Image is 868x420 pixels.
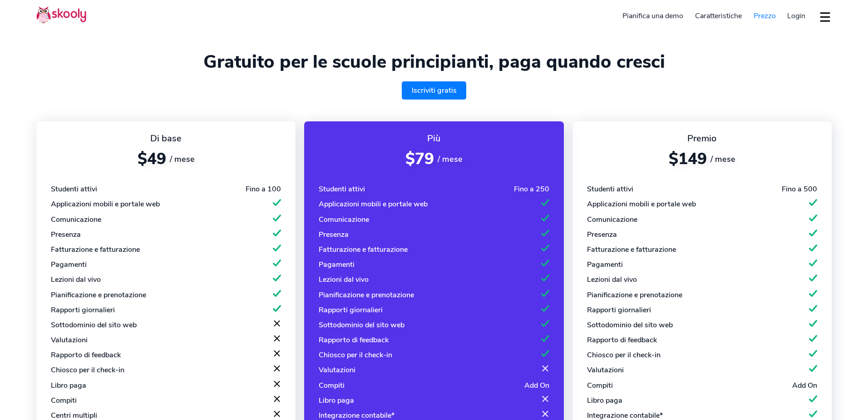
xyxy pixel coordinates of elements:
div: Compiti [51,395,77,405]
div: Libro paga [51,380,86,390]
span: Login [787,11,805,21]
div: Fatturazione e fatturazione [587,245,676,255]
span: $79 [405,148,434,170]
div: Presenza [587,230,617,240]
div: Fatturazione e fatturazione [51,245,140,255]
div: Chiosco per il check-in [587,350,661,360]
div: Chiosco per il check-in [319,350,392,360]
a: Caratteristiche [689,9,748,23]
div: Applicazioni mobili e portale web [51,199,160,209]
div: Fino a 100 [246,184,281,194]
a: Iscriviti gratis [402,81,467,100]
div: Lezioni dal vivo [587,275,637,285]
div: Studenti attivi [319,184,365,194]
a: Prezzo [748,9,782,23]
div: Applicazioni mobili e portale web [587,199,696,209]
div: Studenti attivi [51,184,97,194]
div: Sottodominio del sito web [319,320,404,330]
span: Prezzo [754,11,776,21]
div: Valutazioni [319,365,355,375]
h1: Gratuito per le scuole principianti, paga quando cresci [36,51,832,73]
div: Rapporti giornalieri [319,305,383,315]
div: Di base [51,132,281,145]
div: Pagamenti [587,260,623,270]
div: Presenza [319,230,349,240]
div: Libro paga [319,395,354,405]
span: $149 [669,148,707,170]
div: Rapporti giornalieri [51,305,115,315]
a: Pianifica una demo [617,9,690,23]
div: Rapporto di feedback [587,335,657,345]
div: Lezioni dal vivo [51,275,101,285]
img: Skooly [36,6,86,24]
div: Pianificazione e prenotazione [51,290,146,300]
div: Valutazioni [587,365,624,375]
div: Comunicazione [587,215,637,225]
div: Compiti [319,380,345,390]
span: / mese [438,154,463,165]
div: Fino a 250 [514,184,549,194]
div: Pianificazione e prenotazione [319,290,414,300]
span: / mese [710,154,735,165]
div: Add On [524,380,549,390]
span: / mese [170,154,195,165]
div: Sottodominio del sito web [587,320,673,330]
div: Comunicazione [51,215,101,225]
div: Rapporto di feedback [319,335,389,345]
div: Fino a 500 [782,184,817,194]
div: Sottodominio del sito web [51,320,137,330]
div: Pagamenti [319,260,355,270]
div: Fatturazione e fatturazione [319,245,408,255]
div: Compiti [587,380,613,390]
div: Pianificazione e prenotazione [587,290,682,300]
div: Rapporti giornalieri [587,305,651,315]
div: Comunicazione [319,215,369,225]
span: $49 [138,148,166,170]
div: Libro paga [587,395,622,405]
div: Più [319,132,549,145]
a: Login [781,9,811,23]
div: Applicazioni mobili e portale web [319,199,428,209]
button: dropdown menu [819,6,832,27]
div: Rapporto di feedback [51,350,121,360]
div: Lezioni dal vivo [319,275,369,285]
div: Chiosco per il check-in [51,365,124,375]
div: Pagamenti [51,260,87,270]
div: Studenti attivi [587,184,633,194]
div: Presenza [51,230,81,240]
div: Valutazioni [51,335,88,345]
div: Premio [587,132,817,145]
